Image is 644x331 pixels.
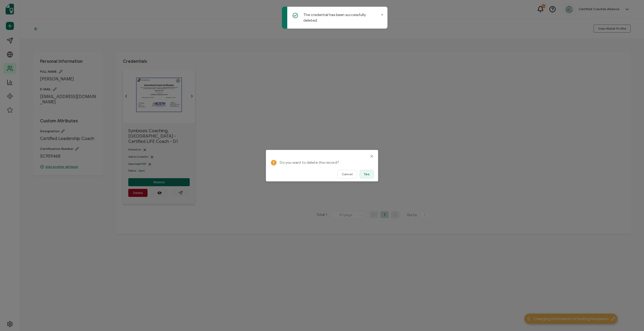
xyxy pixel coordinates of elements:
[370,154,374,158] button: Close
[303,12,379,23] p: The credential has been successfully deleted.
[364,173,370,176] span: Yes
[617,305,644,331] iframe: Chat Widget
[360,170,374,178] button: Yes
[342,173,353,176] span: Cancel
[280,159,371,166] p: Do you want to delete this record?
[337,170,357,178] button: Cancel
